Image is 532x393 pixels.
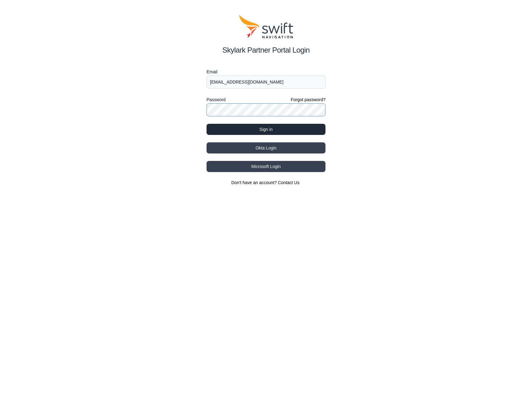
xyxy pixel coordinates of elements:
[207,96,225,103] label: Password
[207,68,325,76] label: Email
[278,180,299,185] a: Contact Us
[207,161,325,172] button: Microsoft Login
[207,179,325,186] section: Don't have an account?
[291,97,325,103] a: Forgot password?
[207,45,325,56] h2: Skylark Partner Portal Login
[207,124,325,135] button: Sign in
[207,142,325,153] button: Okta Login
